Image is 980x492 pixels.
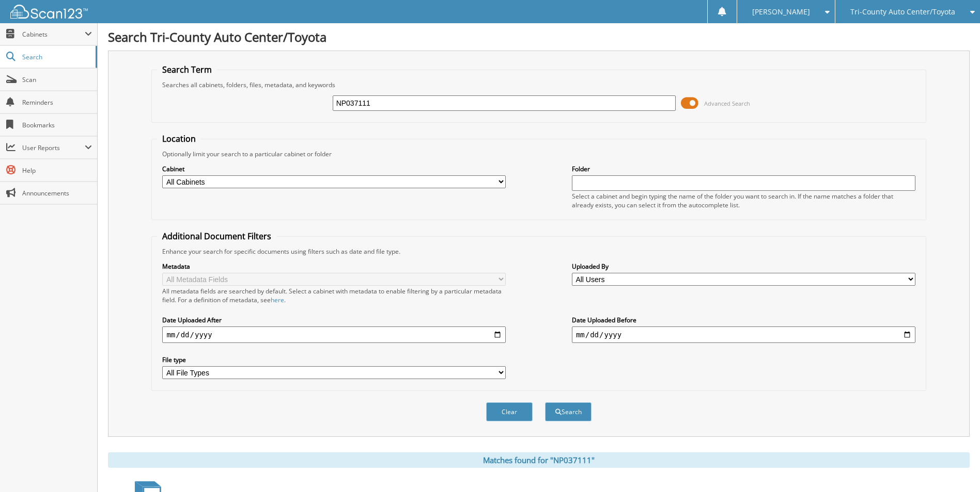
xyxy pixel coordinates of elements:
span: Help [22,166,92,175]
label: File type [162,355,506,364]
label: Metadata [162,262,506,271]
div: Optionally limit your search to a particular cabinet or folder [157,150,920,158]
legend: Additional Document Filters [157,231,276,242]
input: start [162,326,506,343]
span: Scan [22,75,92,84]
span: User Reports [22,143,85,152]
span: Bookmarks [22,121,92,129]
span: [PERSON_NAME] [752,9,810,15]
div: Searches all cabinets, folders, files, metadata, and keywords [157,80,920,89]
button: Clear [486,402,533,421]
label: Date Uploaded Before [572,316,915,324]
label: Uploaded By [572,262,915,271]
label: Cabinet [162,165,506,173]
a: here [271,296,284,304]
span: Announcements [22,189,92,198]
span: Search [22,53,90,61]
span: Tri-County Auto Center/Toyota [850,9,955,15]
h1: Search Tri-County Auto Center/Toyota [108,28,970,45]
label: Folder [572,165,915,173]
img: scan123-logo-white.svg [10,5,88,19]
input: end [572,326,915,343]
legend: Search Term [157,64,217,75]
div: All metadata fields are searched by default. Select a cabinet with metadata to enable filtering b... [162,287,506,304]
div: Matches found for "NP037111" [108,452,970,468]
label: Date Uploaded After [162,316,506,324]
legend: Location [157,133,201,144]
button: Search [545,402,592,421]
span: Reminders [22,98,92,107]
span: Advanced Search [704,100,750,107]
div: Enhance your search for specific documents using filters such as date and file type. [157,247,920,256]
span: Cabinets [22,30,85,39]
div: Select a cabinet and begin typing the name of the folder you want to search in. If the name match... [572,192,915,209]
